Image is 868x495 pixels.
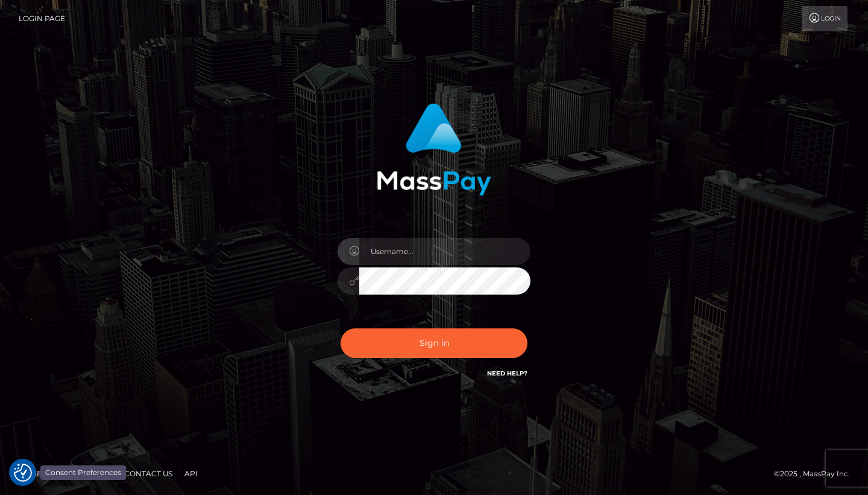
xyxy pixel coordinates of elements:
[119,464,177,483] a: Contact Us
[341,328,527,358] button: Sign in
[14,464,32,482] button: Consent Preferences
[180,464,203,483] a: API
[13,464,67,483] a: Homepage
[487,369,527,377] a: Need Help?
[19,6,65,31] a: Login Page
[377,103,491,196] img: MassPay Login
[359,238,530,265] input: Username...
[14,464,32,482] img: Revisit consent button
[69,464,117,483] a: About Us
[802,6,848,31] a: Login
[774,467,859,481] div: © 2025 , MassPay Inc.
